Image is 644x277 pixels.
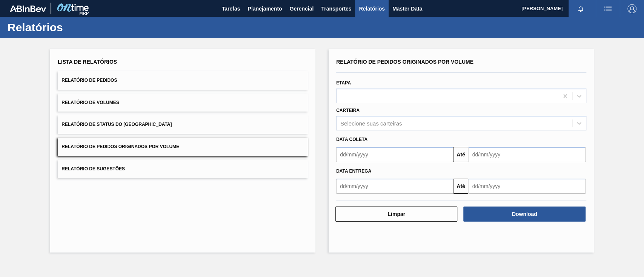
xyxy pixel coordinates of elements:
[8,23,141,32] h1: Relatórios
[61,144,179,149] span: Relatório de Pedidos Originados por Volume
[58,59,117,65] span: Lista de Relatórios
[603,4,612,13] img: userActions
[627,4,636,13] img: Logout
[58,160,308,178] button: Relatório de Sugestões
[468,147,585,162] input: dd/mm/yyyy
[392,4,422,13] span: Master Data
[61,78,117,83] span: Relatório de Pedidos
[10,5,46,12] img: TNhmsLtSVTkK8tSr43FrP2fwEKptu5GPRR3wAAAABJRU5ErkJggg==
[336,59,473,65] span: Relatório de Pedidos Originados por Volume
[468,179,585,194] input: dd/mm/yyyy
[463,207,585,222] button: Download
[336,147,453,162] input: dd/mm/yyyy
[335,207,457,222] button: Limpar
[222,4,240,13] span: Tarefas
[58,138,308,156] button: Relatório de Pedidos Originados por Volume
[453,179,468,194] button: Até
[247,4,282,13] span: Planejamento
[58,115,308,134] button: Relatório de Status do [GEOGRAPHIC_DATA]
[336,80,351,86] label: Etapa
[453,147,468,162] button: Até
[336,137,367,142] span: Data coleta
[58,71,308,90] button: Relatório de Pedidos
[290,4,314,13] span: Gerencial
[340,120,402,127] div: Selecione suas carteiras
[61,100,119,105] span: Relatório de Volumes
[569,3,593,14] button: Notificações
[336,168,371,174] span: Data entrega
[58,93,308,112] button: Relatório de Volumes
[359,4,384,13] span: Relatórios
[61,122,172,127] span: Relatório de Status do [GEOGRAPHIC_DATA]
[336,108,360,113] label: Carteira
[321,4,351,13] span: Transportes
[336,179,453,194] input: dd/mm/yyyy
[61,166,125,171] span: Relatório de Sugestões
